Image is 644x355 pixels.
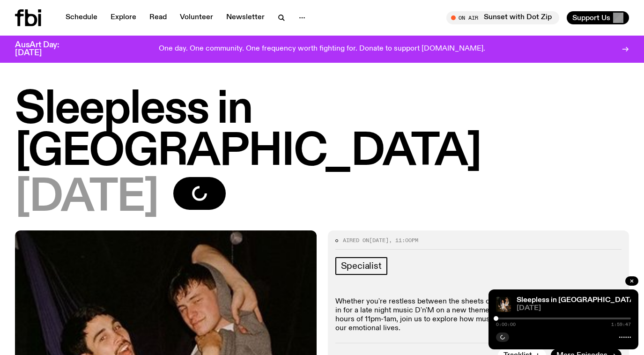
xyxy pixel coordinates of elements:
[105,11,142,24] a: Explore
[389,237,418,244] span: , 11:00pm
[15,41,75,57] h3: AusArt Day: [DATE]
[343,237,369,244] span: Aired on
[341,261,382,271] span: Specialist
[174,11,219,24] a: Volunteer
[567,11,629,24] button: Support Us
[221,11,270,24] a: Newsletter
[60,11,103,24] a: Schedule
[446,11,559,24] button: On AirSunset with Dot Zip
[159,45,485,53] p: One day. One community. One frequency worth fighting for. Donate to support [DOMAIN_NAME].
[611,322,631,327] span: 1:59:47
[572,14,610,22] span: Support Us
[517,305,631,312] span: [DATE]
[496,322,516,327] span: 0:00:00
[15,89,629,173] h1: Sleepless in [GEOGRAPHIC_DATA]
[335,297,622,333] p: Whether you're restless between the sheets or down with the mid-week blues, tune in for a late ni...
[496,297,511,312] img: Marcus Whale is on the left, bent to his knees and arching back with a gleeful look his face He i...
[335,257,387,275] a: Specialist
[144,11,172,24] a: Read
[517,296,637,304] a: Sleepless in [GEOGRAPHIC_DATA]
[369,237,389,244] span: [DATE]
[15,177,158,219] span: [DATE]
